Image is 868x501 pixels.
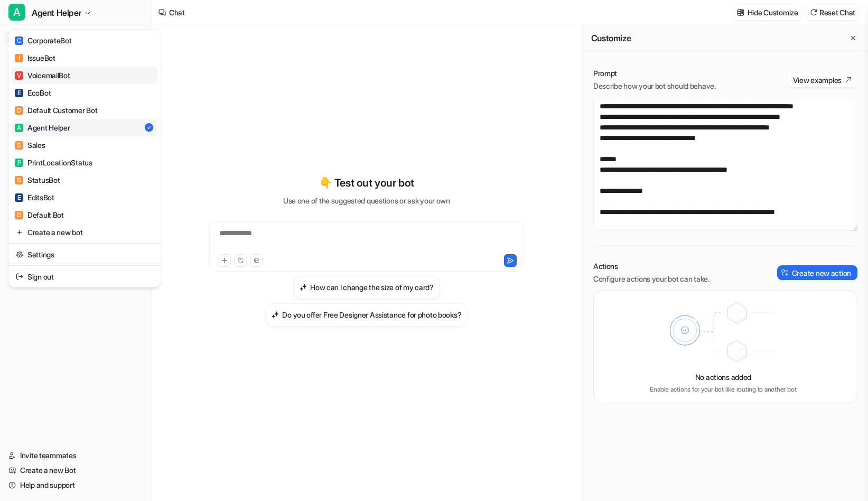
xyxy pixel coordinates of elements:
[15,192,54,203] div: EditsBot
[15,122,70,133] div: Agent Helper
[15,54,23,62] span: I
[15,71,23,80] span: V
[8,30,161,287] div: AAgent Helper
[15,124,23,132] span: A
[15,87,51,98] div: EcoBot
[15,209,64,220] div: Default Bot
[16,227,23,238] img: reset
[15,174,60,185] div: StatusBot
[15,89,23,97] span: E
[15,157,92,168] div: PrintLocationStatus
[12,224,157,241] a: Create a new bot
[15,52,55,63] div: IssueBot
[15,159,23,167] span: P
[15,36,23,45] span: C
[15,105,97,116] div: Default Customer Bot
[15,211,23,219] span: D
[15,35,72,46] div: CorporateBot
[15,193,23,202] span: E
[16,271,23,282] img: reset
[15,140,45,151] div: Sales
[15,70,70,81] div: VoicemailBot
[8,4,25,21] span: A
[15,141,23,150] span: S
[32,5,81,20] span: Agent Helper
[15,106,23,115] span: D
[15,176,23,184] span: S
[16,249,23,260] img: reset
[12,246,157,263] a: Settings
[12,268,157,285] a: Sign out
